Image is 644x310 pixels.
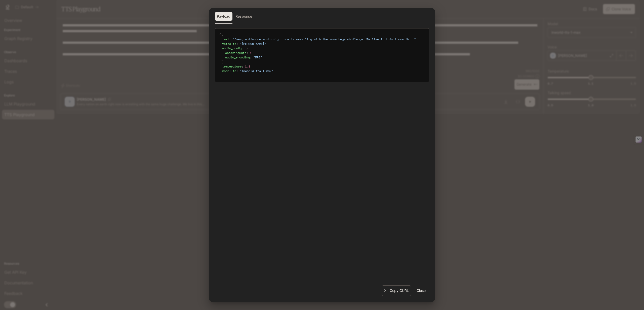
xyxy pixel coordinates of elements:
span: } [219,73,221,78]
div: : [225,55,425,60]
div: : [225,51,425,55]
span: model_id [222,69,236,73]
button: Close [413,286,429,296]
span: audio_config [222,46,242,50]
span: { [245,46,247,50]
span: voice_id [222,42,236,46]
button: Payload [215,12,232,21]
span: " [PERSON_NAME] " [240,42,266,46]
span: 1 [250,51,252,55]
span: text [222,37,229,41]
span: 1.1 [245,64,250,68]
span: temperature [222,64,242,68]
div: : [222,69,425,73]
span: " MP3 " [253,55,262,59]
span: } [222,60,224,64]
button: Copy CURL [382,285,411,296]
span: { [219,32,221,37]
div: : [222,64,425,69]
span: " Every nation on earth right now is wrestling with the same huge challenge. We live in this incr... [233,37,416,41]
span: speakingRate [225,51,246,55]
button: Response [233,12,254,21]
div: : [222,42,425,46]
div: : [222,37,425,42]
span: " inworld-tts-1-max " [240,69,273,73]
span: audio_encoding [225,55,250,59]
div: : [222,46,425,64]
